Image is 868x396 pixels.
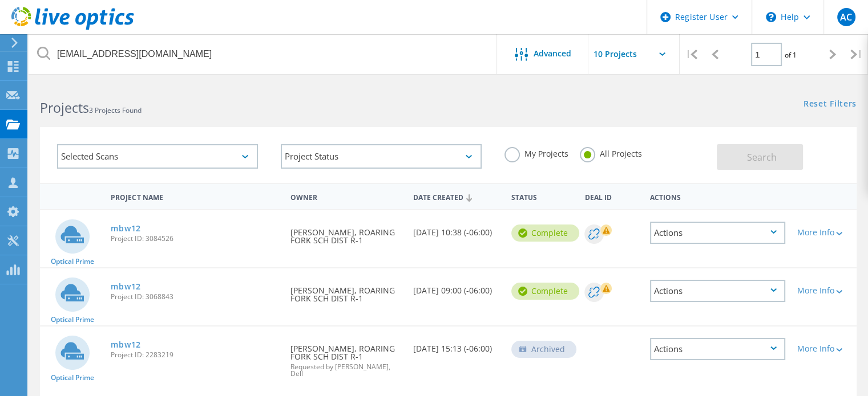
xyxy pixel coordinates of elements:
span: Search [747,151,777,164]
button: Search [717,144,803,170]
div: [DATE] 15:13 (-06:00) [407,326,506,364]
span: 3 Projects Found [89,105,142,115]
a: Reset Filters [804,100,857,109]
div: | [845,34,868,75]
div: [DATE] 10:38 (-06:00) [407,210,506,248]
div: Complete [511,283,579,300]
div: [PERSON_NAME], ROARING FORK SCH DIST R-1 [285,326,407,389]
a: mbw12 [111,224,141,232]
div: Actions [650,280,786,302]
div: Owner [285,186,407,207]
div: Actions [650,222,786,244]
div: [PERSON_NAME], ROARING FORK SCH DIST R-1 [285,210,407,256]
div: Archived [511,341,576,358]
span: AC [840,13,852,22]
div: Deal Id [579,186,644,207]
span: Project ID: 3084526 [111,235,279,242]
span: Advanced [534,50,571,58]
div: [DATE] 09:00 (-06:00) [407,268,506,306]
span: Project ID: 2283219 [111,352,279,358]
div: More Info [797,228,850,236]
svg: \n [766,12,776,22]
div: [PERSON_NAME], ROARING FORK SCH DIST R-1 [285,268,407,314]
a: mbw12 [111,283,141,291]
div: Status [506,186,579,207]
span: Optical Prime [51,374,94,381]
span: Project ID: 3068843 [111,293,279,300]
div: More Info [797,345,850,353]
div: Actions [644,186,792,207]
div: | [680,34,703,75]
span: of 1 [785,50,797,60]
span: Requested by [PERSON_NAME], Dell [290,364,402,377]
label: My Projects [504,147,568,158]
input: Search projects by name, owner, ID, company, etc [29,34,498,74]
div: Actions [650,338,786,360]
span: Optical Prime [51,258,94,265]
b: Projects [40,99,89,117]
div: More Info [797,287,850,295]
a: mbw12 [111,341,141,349]
div: Date Created [407,186,506,207]
div: Selected Scans [57,144,258,169]
div: Project Name [105,186,285,207]
label: All Projects [580,147,642,158]
span: Optical Prime [51,316,94,323]
a: Live Optics Dashboard [11,24,134,32]
div: Complete [511,224,579,242]
div: Project Status [281,144,482,169]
